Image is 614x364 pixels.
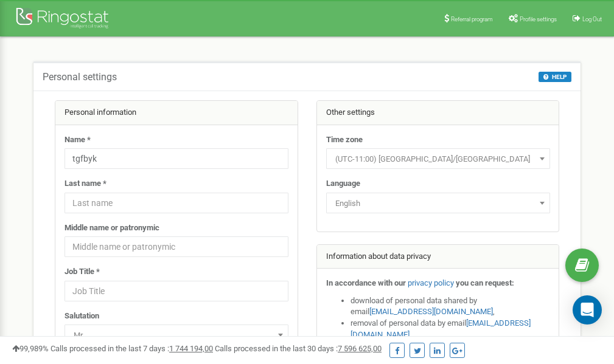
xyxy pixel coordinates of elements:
a: privacy policy [408,278,454,287]
strong: In accordance with our [326,278,406,287]
input: Job Title [65,281,288,301]
u: 1 744 194,00 [169,344,213,353]
span: Calls processed in the last 30 days : [215,344,382,353]
span: 99,989% [12,344,49,353]
label: Salutation [65,311,99,322]
label: Last name * [65,178,106,190]
label: Job Title * [65,266,100,278]
div: Information about data privacy [317,245,559,269]
div: Other settings [317,101,559,125]
label: Name * [65,134,91,146]
strong: you can request: [456,278,514,287]
input: Last name [65,193,288,213]
span: Log Out [582,16,602,22]
span: Mr. [69,327,284,344]
button: HELP [539,72,571,82]
input: Middle name or patronymic [65,236,288,257]
span: (UTC-11:00) Pacific/Midway [326,148,550,169]
div: Open Intercom Messenger [573,295,602,325]
label: Time zone [326,134,363,146]
span: Calls processed in the last 7 days : [51,344,213,353]
span: English [326,193,550,213]
div: Personal information [55,101,298,125]
h5: Personal settings [43,72,117,83]
label: Language [326,178,360,190]
span: (UTC-11:00) Pacific/Midway [330,151,546,168]
span: English [330,195,546,212]
label: Middle name or patronymic [65,222,159,234]
a: [EMAIL_ADDRESS][DOMAIN_NAME] [369,307,493,316]
u: 7 596 625,00 [338,344,382,353]
span: Mr. [65,325,288,345]
li: download of personal data shared by email , [351,295,550,318]
li: removal of personal data by email , [351,318,550,340]
span: Referral program [451,16,493,22]
input: Name [65,148,288,169]
span: Profile settings [520,16,557,22]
